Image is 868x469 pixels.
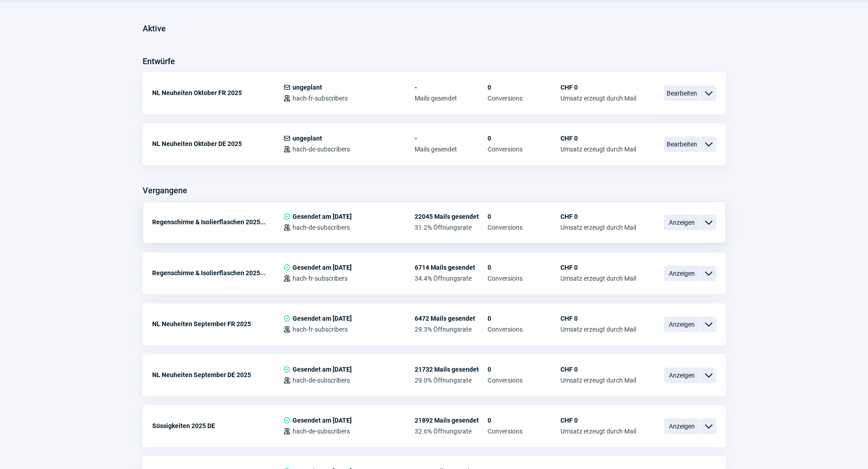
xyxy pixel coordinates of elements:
span: Umsatz erzeugt durch Mail [560,428,636,435]
h3: Vergangene [143,183,187,198]
div: Süssigkeiten 2025 DE [152,417,283,435]
span: hach-de-subscribers [293,428,350,435]
span: 32.6% Öffnungsrate [415,428,488,435]
span: Conversions [488,377,560,384]
span: 22045 Mails gesendet [415,213,488,220]
span: Bearbeiten [664,136,700,152]
div: NL Neuheiten Oktober DE 2025 [152,135,283,153]
div: NL Neuheiten Oktober FR 2025 [152,84,283,102]
span: Conversions [488,326,560,333]
span: Gesendet am [DATE] [293,315,352,322]
span: hach-de-subscribers [293,146,350,153]
span: hach-fr-subscribers [293,326,348,333]
div: Regenschirme & Isolierflaschen 2025... [152,264,283,282]
span: 0 [488,213,560,220]
span: 0 [488,315,560,322]
span: 0 [488,264,560,271]
span: CHF 0 [560,213,636,220]
span: CHF 0 [560,84,636,91]
span: 34.4% Öffnungsrate [415,275,488,282]
span: Conversions [488,275,560,282]
span: Anzeigen [664,419,700,434]
span: CHF 0 [560,417,636,424]
span: 6472 Mails gesendet [415,315,488,322]
span: 6714 Mails gesendet [415,264,488,271]
span: hach-de-subscribers [293,224,350,231]
span: 29.3% Öffnungsrate [415,326,488,333]
span: CHF 0 [560,366,636,373]
span: - [415,135,488,142]
span: Umsatz erzeugt durch Mail [560,95,636,102]
span: Umsatz erzeugt durch Mail [560,377,636,384]
span: Umsatz erzeugt durch Mail [560,275,636,282]
span: hach-fr-subscribers [293,275,348,282]
span: - [415,84,488,91]
h3: Aktive [143,21,166,36]
span: Umsatz erzeugt durch Mail [560,146,636,153]
span: Umsatz erzeugt durch Mail [560,326,636,333]
span: 0 [488,417,560,424]
span: Mails gesendet [415,95,488,102]
span: 0 [488,84,560,91]
span: hach-de-subscribers [293,377,350,384]
span: Conversions [488,224,560,231]
span: 0 [488,366,560,373]
span: hach-fr-subscribers [293,95,348,102]
span: Gesendet am [DATE] [293,264,352,271]
span: Bearbeiten [664,86,700,101]
span: Anzeigen [664,317,700,332]
span: ungeplant [293,84,322,91]
span: Conversions [488,95,560,102]
span: CHF 0 [560,135,636,142]
h3: Entwürfe [143,54,175,69]
div: NL Neuheiten September DE 2025 [152,366,283,384]
span: Gesendet am [DATE] [293,417,352,424]
span: Anzeigen [664,368,700,383]
span: 21732 Mails gesendet [415,366,488,373]
span: 21892 Mails gesendet [415,417,488,424]
span: CHF 0 [560,315,636,322]
span: CHF 0 [560,264,636,271]
span: Anzeigen [664,266,700,281]
div: Regenschirme & Isolierflaschen 2025... [152,213,283,231]
span: Umsatz erzeugt durch Mail [560,224,636,231]
div: NL Neuheiten September FR 2025 [152,315,283,333]
span: 31.2% Öffnungsrate [415,224,488,231]
span: 29.0% Öffnungsrate [415,377,488,384]
span: Conversions [488,428,560,435]
span: Gesendet am [DATE] [293,213,352,220]
span: 0 [488,135,560,142]
span: Gesendet am [DATE] [293,366,352,373]
span: Conversions [488,146,560,153]
span: ungeplant [293,135,322,142]
span: Anzeigen [664,215,700,230]
span: Mails gesendet [415,146,488,153]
